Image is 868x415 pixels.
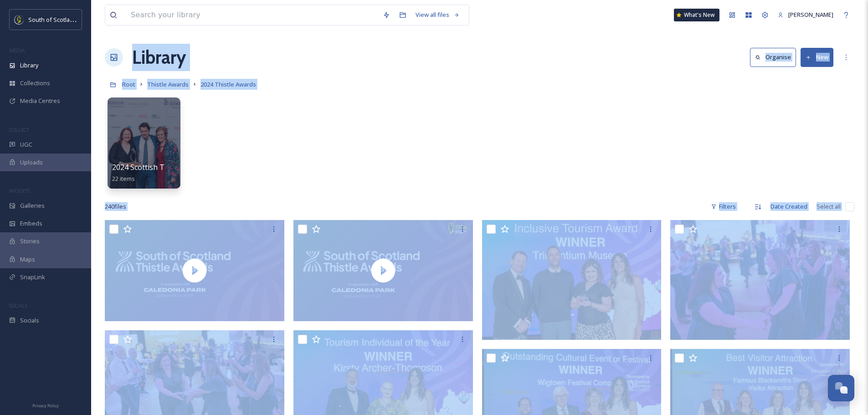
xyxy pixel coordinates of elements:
span: 2024 Thistle Awards [200,80,256,88]
img: PW_2024 SSDA Thistle awards_-060a.JPG [482,220,662,340]
span: Socials [20,316,39,325]
a: Organise [750,48,801,67]
span: Thistle Awards [147,80,189,88]
a: Privacy Policy [32,400,59,410]
span: Library [20,61,38,70]
a: What's New [674,9,719,21]
span: Media Centres [20,97,60,105]
span: COLLECT [9,126,29,133]
img: thumbnail [105,220,284,321]
span: UGC [20,140,32,149]
span: 22 items [112,174,135,183]
span: Galleries [20,201,45,210]
a: Root [122,79,135,90]
span: 240 file s [105,202,126,211]
span: Uploads [20,158,43,167]
button: Open Chat [828,375,854,401]
a: Thistle Awards [147,79,189,90]
span: Embeds [20,219,42,228]
span: SOCIALS [9,302,27,309]
a: Library [132,44,186,71]
img: PW_2024 SSDA Thistle awards_-080.JPG [670,220,850,340]
button: Organise [750,48,796,67]
button: New [801,48,833,67]
img: images.jpeg [15,15,24,24]
a: View all files [411,6,464,24]
span: [PERSON_NAME] [788,10,833,19]
span: SnapLink [20,273,45,282]
span: MEDIA [9,47,25,54]
span: Select all [817,202,841,211]
div: Filters [706,198,740,215]
img: thumbnail [293,220,473,321]
input: Search your library [126,5,378,25]
span: 2024 Scottish Thistle Awards National Finals [112,162,263,172]
a: [PERSON_NAME] [773,6,838,24]
span: Privacy Policy [32,403,59,409]
a: 2024 Thistle Awards [200,79,256,90]
span: Root [122,80,135,88]
span: South of Scotland Destination Alliance [28,15,132,24]
span: Maps [20,255,35,264]
span: Stories [20,237,40,246]
a: 2024 Scottish Thistle Awards National Finals22 items [112,163,263,183]
span: WIDGETS [9,187,30,194]
div: Date Created [766,198,812,215]
span: Collections [20,79,50,87]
